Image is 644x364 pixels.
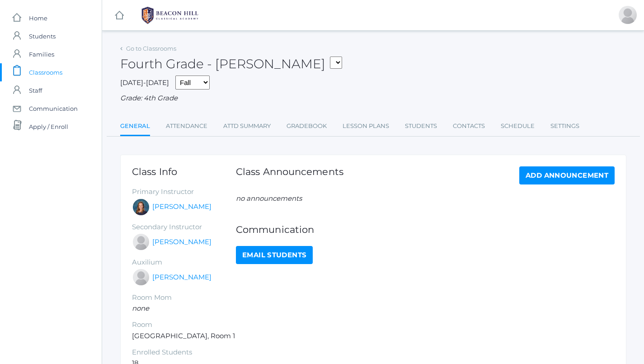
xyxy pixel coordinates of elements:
[550,117,579,135] a: Settings
[136,4,204,27] img: 1_BHCALogos-05.png
[29,27,56,45] span: Students
[132,304,149,312] em: none
[287,117,327,135] a: Gradebook
[166,117,207,135] a: Attendance
[132,166,236,177] h1: Class Info
[223,117,271,135] a: Attd Summary
[236,224,615,235] h1: Communication
[236,194,302,203] em: no announcements
[501,117,535,135] a: Schedule
[405,117,437,135] a: Students
[152,272,212,283] a: [PERSON_NAME]
[126,45,176,52] a: Go to Classrooms
[29,81,42,99] span: Staff
[120,78,169,87] span: [DATE]-[DATE]
[132,188,236,196] h5: Primary Instructor
[236,246,313,264] a: Email Students
[453,117,485,135] a: Contacts
[132,349,236,356] h5: Enrolled Students
[120,57,342,71] h2: Fourth Grade - [PERSON_NAME]
[132,198,150,216] div: Ellie Bradley
[236,166,343,182] h1: Class Announcements
[152,202,212,212] a: [PERSON_NAME]
[619,6,637,24] div: Lydia Chaffin
[120,93,626,104] div: Grade: 4th Grade
[132,233,150,251] div: Lydia Chaffin
[29,63,62,81] span: Classrooms
[29,118,68,136] span: Apply / Enroll
[132,294,236,302] h5: Room Mom
[343,117,389,135] a: Lesson Plans
[132,321,236,329] h5: Room
[29,45,54,63] span: Families
[519,166,615,184] a: Add Announcement
[132,223,236,231] h5: Secondary Instructor
[29,9,47,27] span: Home
[132,259,236,266] h5: Auxilium
[29,99,78,118] span: Communication
[152,237,212,247] a: [PERSON_NAME]
[132,268,150,286] div: Heather Porter
[120,117,150,137] a: General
